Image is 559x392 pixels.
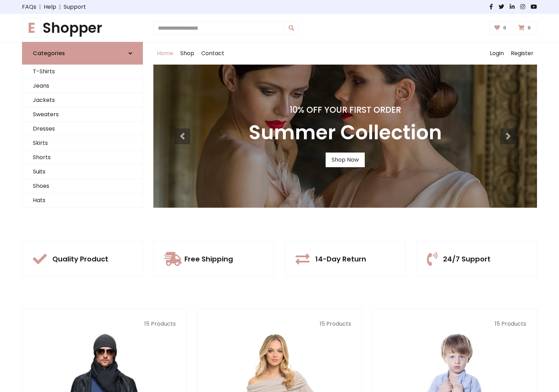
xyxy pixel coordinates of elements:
a: Sweaters [22,108,143,122]
h4: 10% Off Your First Order [249,105,442,115]
h5: 14-Day Return [315,255,366,263]
a: T-Shirts [22,65,143,79]
a: 0 [490,21,513,35]
a: Shop [177,42,198,65]
a: EShopper [22,20,143,36]
a: Jeans [22,79,143,93]
a: Jackets [22,93,143,108]
a: Shoes [22,179,143,193]
a: Categories [22,42,143,65]
h5: Free Shipping [184,255,233,263]
a: Skirts [22,136,143,150]
h5: Quality Product [52,255,108,263]
a: Support [64,3,86,11]
p: 15 Products [33,320,176,328]
h6: Categories [33,50,65,57]
p: 15 Products [208,320,351,328]
span: E [22,18,41,38]
span: | [56,3,64,11]
a: 0 [514,21,537,35]
a: Home [153,42,177,65]
a: Login [486,42,507,65]
span: 0 [526,25,532,31]
span: | [36,3,44,11]
a: Suits [22,165,143,179]
a: Help [44,3,56,11]
a: FAQs [22,3,36,11]
h5: 24/7 Support [443,255,491,263]
span: 0 [501,25,508,31]
p: 15 Products [383,320,526,328]
a: Hats [22,193,143,208]
a: Shorts [22,150,143,165]
a: Dresses [22,122,143,136]
a: Register [507,42,537,65]
a: Contact [198,42,228,65]
h1: Shopper [22,20,143,36]
a: Shop Now [326,153,365,167]
h3: Summer Collection [249,121,442,144]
